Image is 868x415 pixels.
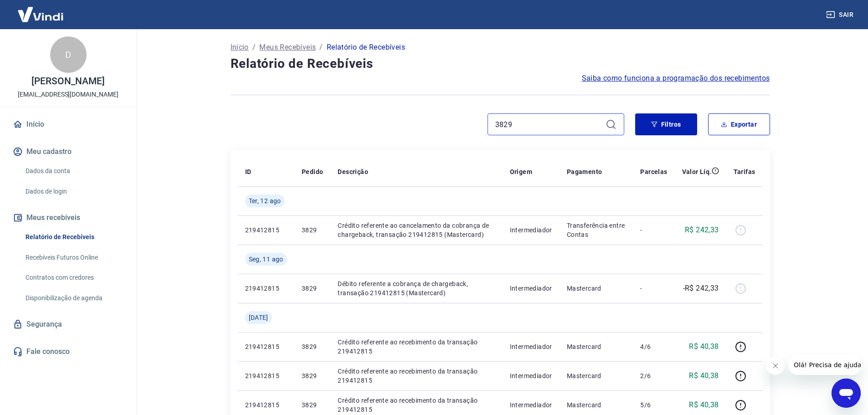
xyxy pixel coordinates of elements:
a: Segurança [11,314,125,334]
p: ID [245,167,252,176]
a: Início [11,114,125,134]
p: Pagamento [567,167,602,176]
p: Mastercard [567,400,626,410]
a: Relatório de Recebíveis [22,228,125,246]
button: Meu cadastro [11,142,125,162]
a: Disponibilização de agenda [22,289,125,307]
a: Contratos com credores [22,268,125,287]
p: / [319,42,323,53]
p: Intermediador [510,400,552,410]
p: Intermediador [510,225,552,235]
button: Exportar [708,113,770,135]
img: Vindi [11,0,70,28]
p: Débito referente a cobrança de chargeback, transação 219412815 (Mastercard) [338,279,495,297]
p: 219412815 [245,284,287,293]
p: Tarifas [734,167,755,176]
p: Descrição [338,167,368,176]
a: Fale conosco [11,342,125,362]
p: 3829 [302,371,323,380]
button: Filtros [635,113,697,135]
p: Crédito referente ao recebimento da transação 219412815 [338,338,495,356]
p: Mastercard [567,371,626,380]
div: D [50,36,87,73]
p: [PERSON_NAME] [31,77,104,86]
a: Início [231,42,249,53]
button: Sair [824,6,857,23]
a: Recebíveis Futuros Online [22,248,125,267]
p: / [252,42,256,53]
p: 219412815 [245,225,287,235]
p: R$ 40,38 [689,400,719,410]
p: R$ 40,38 [689,341,719,352]
iframe: Mensagem da empresa [788,355,861,375]
p: - [640,284,667,293]
p: -R$ 242,33 [683,283,719,294]
p: Valor Líq. [682,167,712,176]
p: Intermediador [510,284,552,293]
p: 219412815 [245,342,287,351]
button: Meus recebíveis [11,208,125,228]
p: 5/6 [640,400,667,410]
a: Dados de login [22,182,125,201]
p: 2/6 [640,371,667,380]
p: 3829 [302,284,323,293]
p: 4/6 [640,342,667,351]
iframe: Botão para abrir a janela de mensagens [832,379,861,408]
p: Relatório de Recebíveis [327,42,405,53]
p: 219412815 [245,371,287,380]
p: R$ 242,33 [685,225,719,236]
p: [EMAIL_ADDRESS][DOMAIN_NAME] [18,90,118,99]
p: Crédito referente ao recebimento da transação 219412815 [338,396,495,414]
p: 3829 [302,400,323,410]
p: Pedido [302,167,323,176]
span: Seg, 11 ago [249,255,283,264]
p: Intermediador [510,371,552,380]
p: Origem [510,167,532,176]
p: Intermediador [510,342,552,351]
p: - [640,225,667,235]
iframe: Fechar mensagem [766,357,785,375]
p: Mastercard [567,342,626,351]
a: Saiba como funciona a programação dos recebimentos [582,73,770,84]
p: R$ 40,38 [689,370,719,381]
span: Olá! Precisa de ajuda? [5,6,77,14]
h4: Relatório de Recebíveis [231,55,770,73]
p: Crédito referente ao recebimento da transação 219412815 [338,367,495,385]
p: Transferência entre Contas [567,221,626,239]
p: Mastercard [567,284,626,293]
p: Parcelas [640,167,667,176]
span: Ter, 12 ago [249,196,281,205]
span: [DATE] [249,313,268,322]
p: Crédito referente ao cancelamento da cobrança de chargeback, transação 219412815 (Mastercard) [338,221,495,239]
input: Busque pelo número do pedido [495,118,602,131]
p: 3829 [302,225,323,235]
a: Dados da conta [22,162,125,180]
a: Meus Recebíveis [259,42,316,53]
p: 219412815 [245,400,287,410]
p: 3829 [302,342,323,351]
